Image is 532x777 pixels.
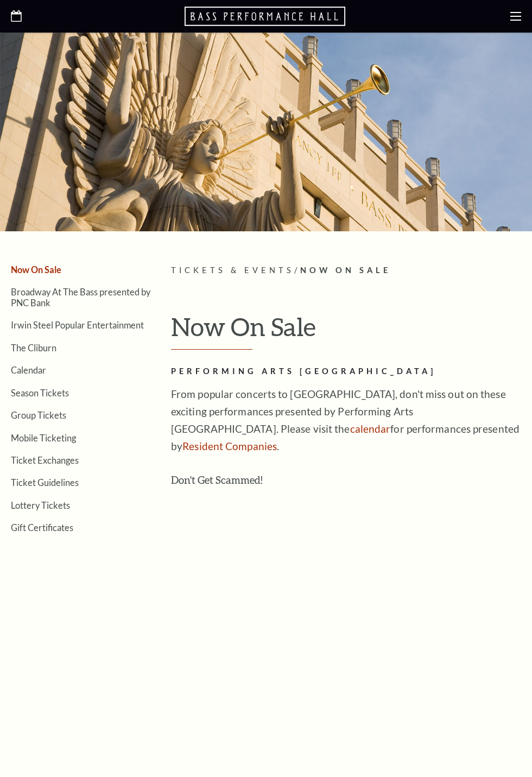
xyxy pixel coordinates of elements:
[11,388,69,398] a: Season Tickets
[171,313,521,350] h1: Now On Sale
[171,365,521,378] h2: Performing Arts [GEOGRAPHIC_DATA]
[11,433,76,443] a: Mobile Ticketing
[350,422,391,435] a: calendar
[11,287,150,307] a: Broadway At The Bass presented by PNC Bank
[11,500,70,510] a: Lottery Tickets
[11,477,79,488] a: Ticket Guidelines
[11,455,79,465] a: Ticket Exchanges
[11,522,73,533] a: Gift Certificates
[171,386,521,455] p: From popular concerts to [GEOGRAPHIC_DATA], don't miss out on these exciting performances present...
[11,343,56,353] a: The Cliburn
[11,365,46,375] a: Calendar
[11,320,144,330] a: Irwin Steel Popular Entertainment
[182,440,277,452] a: Resident Companies
[171,266,294,275] span: Tickets & Events
[11,264,61,275] a: Now On Sale
[171,264,521,277] p: /
[171,493,521,673] iframe: Don't get scammed! Buy your Bass Hall tickets directly from Bass Hall!
[171,471,521,489] h3: Don't Get Scammed!
[300,266,391,275] span: Now On Sale
[11,410,66,420] a: Group Tickets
